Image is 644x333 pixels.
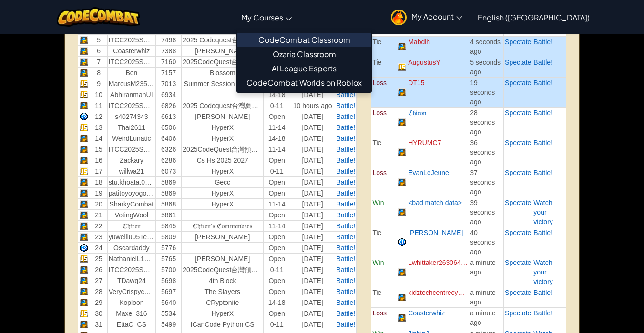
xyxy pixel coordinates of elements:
td: 30 [90,308,108,319]
td: kidztechcentrecybe... [407,287,469,307]
td: 0-11 [264,264,290,275]
a: Battle! [336,277,355,284]
td: HyperX [182,166,264,177]
td: 25 [90,254,108,264]
a: Spectate [505,38,531,46]
td: HyperX [182,188,264,199]
td: 18 [90,177,108,188]
td: Thai2611 [107,122,155,133]
a: Battle! [336,288,355,295]
td: 10 [90,89,108,100]
a: Battle! [336,200,355,208]
td: ℭ𝔥𝔦𝔯𝔬𝔫 [107,221,155,232]
td: 6073 [155,166,181,177]
a: Ozaria Classroom [237,47,371,61]
td: 17 [90,166,108,177]
td: 2025 Codequest台灣夏季預選賽 [182,35,264,46]
td: 0-11 [264,319,290,330]
a: Battle! [336,266,355,274]
a: Battle! [336,233,355,241]
a: Battle! [336,113,355,120]
span: Battle! [533,169,552,176]
td: 6406 [155,133,181,144]
td: 31 [90,319,108,330]
span: Loss [372,169,387,176]
span: Spectate [505,229,531,236]
td: MarcusM235618 [107,78,155,89]
td: [DATE] [290,254,335,264]
td: 14-18 [264,89,290,100]
span: My Courses [241,12,283,22]
span: Tie [372,289,381,296]
td: 27 [90,275,108,286]
td: EttaC_CS [107,319,155,330]
span: English ([GEOGRAPHIC_DATA]) [478,12,590,22]
td: 16 [90,155,108,166]
span: Battle! [533,139,552,147]
span: Battle! [336,167,355,175]
td: 2025CodeQuest台灣預選賽夏季賽 -中學組初賽 [182,144,264,155]
td: 22 [90,221,108,232]
td: 2025 Codequest台灣夏季預選賽 [182,100,264,111]
a: Battle! [533,309,552,317]
td: DT15 [407,77,469,107]
td: Mabdlh [407,36,469,57]
td: VeryCrispychicken [107,286,155,297]
a: Spectate [505,199,531,206]
a: Spectate [505,309,531,317]
td: HyperX [182,199,264,210]
a: Spectate [505,139,531,147]
td: 37 seconds ago [469,167,504,197]
td: [DATE] [290,89,335,100]
td: 26 [90,264,108,275]
a: Battle! [336,244,355,252]
td: Open [264,308,290,319]
span: Battle! [336,146,355,153]
a: AI League Esports [237,61,371,76]
td: 4 seconds ago [469,36,504,57]
a: Spectate [505,59,531,66]
a: Spectate [505,259,531,266]
a: Battle! [533,289,552,296]
span: Battle! [336,321,355,328]
td: 14-18 [264,297,290,308]
img: avatar [391,10,407,25]
a: Battle! [336,157,355,164]
td: 11-14 [264,199,290,210]
span: Spectate [505,169,531,176]
td: [DATE] [290,308,335,319]
td: Open [264,188,290,199]
td: 7498 [155,35,181,46]
td: [PERSON_NAME] [182,232,264,243]
span: Battle! [336,102,355,109]
td: [DATE] [290,133,335,144]
span: Battle! [336,310,355,317]
td: [PERSON_NAME] [182,46,264,57]
td: Oscardaddy [107,243,155,254]
span: Battle! [336,255,355,263]
td: Open [264,254,290,264]
a: CodeCombat logo [57,7,140,27]
span: Battle! [336,211,355,219]
td: 5868 [155,199,181,210]
td: [DATE] [290,297,335,308]
td: HYRUMC7 [407,137,469,167]
span: Battle! [336,178,355,186]
a: Battle! [533,59,552,66]
a: Battle! [336,135,355,142]
span: Battle! [533,229,552,236]
td: stu.khoata.01198 [107,177,155,188]
span: Loss [372,309,387,317]
td: 11-14 [264,221,290,232]
td: [PERSON_NAME] [407,227,469,257]
td: 6506 [155,122,181,133]
span: Battle! [533,79,552,87]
